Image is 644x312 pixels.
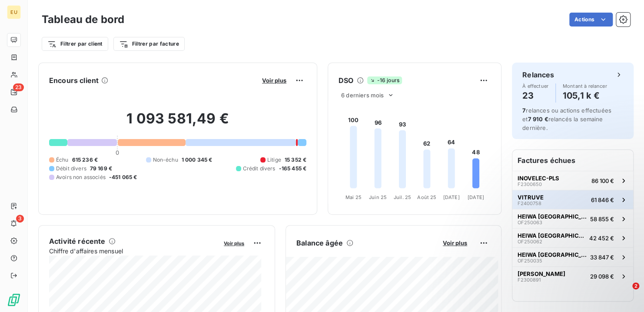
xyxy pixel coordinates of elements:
[522,89,548,103] h4: 23
[341,92,384,99] span: 6 derniers mois
[56,173,106,181] span: Avoirs non associés
[42,37,108,51] button: Filtrer par client
[518,194,544,201] span: VITRUVE
[224,240,244,246] span: Voir plus
[262,77,286,84] span: Voir plus
[367,76,402,84] span: -16 jours
[113,37,185,51] button: Filtrer par facture
[339,75,353,86] h6: DSO
[417,194,436,200] tspan: Août 25
[267,156,281,164] span: Litige
[56,165,86,173] span: Débit divers
[279,165,307,173] span: -165 455 €
[512,209,633,228] button: HEIWA [GEOGRAPHIC_DATA]OF25006358 855 €
[563,83,607,89] span: Montant à relancer
[153,156,178,164] span: Non-échu
[7,293,21,307] img: Logo LeanPay
[116,149,119,156] span: 0
[522,83,548,89] span: À effectuer
[468,194,484,200] tspan: [DATE]
[221,239,247,247] button: Voir plus
[470,228,644,289] iframe: Intercom notifications message
[563,89,607,103] h4: 105,1 k €
[522,107,526,114] span: 7
[528,116,548,123] span: 7 910 €
[296,238,343,248] h6: Balance âgée
[394,194,411,200] tspan: Juil. 25
[443,239,467,246] span: Voir plus
[42,12,124,27] h3: Tableau de bord
[590,216,614,222] span: 58 855 €
[243,165,276,173] span: Crédit divers
[7,5,21,19] div: EU
[182,156,212,164] span: 1 000 345 €
[512,150,633,171] h6: Factures échues
[518,213,587,220] span: HEIWA [GEOGRAPHIC_DATA]
[49,75,99,86] h6: Encours client
[522,107,611,131] span: relances ou actions effectuées et relancés la semaine dernière.
[591,177,614,184] span: 86 100 €
[345,194,362,200] tspan: Mai 25
[518,175,559,182] span: INOVELEC-PLS
[49,236,105,246] h6: Activité récente
[369,194,387,200] tspan: Juin 25
[518,220,542,225] span: OF250063
[285,156,306,164] span: 15 352 €
[13,83,24,91] span: 23
[632,282,639,289] span: 2
[49,246,218,256] span: Chiffre d'affaires mensuel
[90,165,112,173] span: 79 169 €
[518,201,541,206] span: F2400758
[49,110,306,136] h2: 1 093 581,49 €
[512,171,633,190] button: INOVELEC-PLSF230065086 100 €
[72,156,98,164] span: 615 236 €
[614,282,635,303] iframe: Intercom live chat
[522,70,554,80] h6: Relances
[512,190,633,209] button: VITRUVEF240075861 846 €
[16,215,24,222] span: 3
[440,239,470,247] button: Voir plus
[109,173,137,181] span: -451 065 €
[591,196,614,203] span: 61 846 €
[569,13,613,27] button: Actions
[443,194,460,200] tspan: [DATE]
[518,182,542,187] span: F2300650
[56,156,69,164] span: Échu
[259,76,289,84] button: Voir plus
